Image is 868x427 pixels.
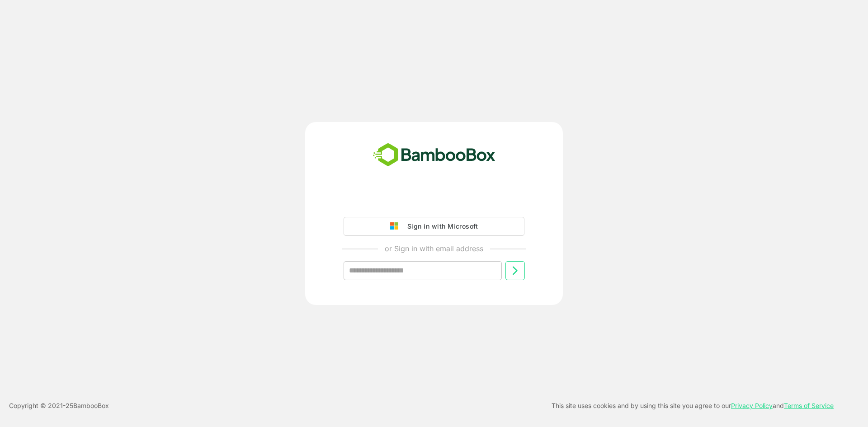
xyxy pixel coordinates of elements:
[403,221,478,232] div: Sign in with Microsoft
[344,217,524,236] button: Sign in with Microsoft
[368,140,500,170] img: bamboobox
[731,402,773,409] a: Privacy Policy
[552,400,834,411] p: This site uses cookies and by using this site you agree to our and
[9,400,109,411] p: Copyright © 2021- 25 BambooBox
[385,243,483,254] p: or Sign in with email address
[784,402,834,409] a: Terms of Service
[390,222,403,230] img: google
